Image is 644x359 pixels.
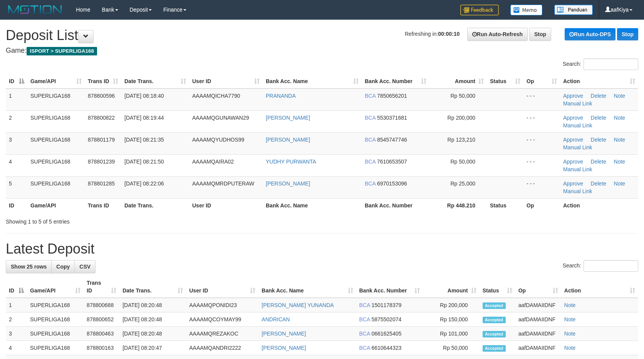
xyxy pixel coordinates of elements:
[483,345,506,352] span: Accepted
[56,264,70,270] span: Copy
[560,74,638,88] th: Action: activate to sort column ascending
[359,316,370,322] span: BCA
[262,316,290,322] a: ANDRICAN
[365,159,376,165] span: BCA
[124,115,164,121] span: [DATE] 08:19:44
[523,132,560,154] td: - - -
[523,176,560,198] td: - - -
[377,180,407,187] span: Copy 6970153096 to clipboard
[124,180,164,187] span: [DATE] 08:22:06
[258,276,356,298] th: Bank Acc. Name: activate to sort column ascending
[563,188,592,194] a: Manual Link
[27,154,85,176] td: SUPERLIGA168
[487,198,523,212] th: Status
[266,137,310,143] a: [PERSON_NAME]
[563,58,638,70] label: Search:
[617,28,638,40] a: Stop
[523,74,560,88] th: Op: activate to sort column ascending
[74,260,96,273] a: CSV
[563,100,592,107] a: Manual Link
[6,74,27,88] th: ID: activate to sort column descending
[450,159,475,165] span: Rp 50,000
[6,312,27,327] td: 2
[560,198,638,212] th: Action
[119,327,186,341] td: [DATE] 08:20:48
[124,93,164,99] span: [DATE] 08:18:40
[84,298,119,312] td: 878800688
[564,302,576,308] a: Note
[584,58,638,70] input: Search:
[362,198,429,212] th: Bank Acc. Number
[563,137,583,143] a: Approve
[11,264,47,270] span: Show 25 rows
[27,198,85,212] th: Game/API
[119,276,186,298] th: Date Trans.: activate to sort column ascending
[483,302,506,309] span: Accepted
[438,31,460,37] strong: 00:00:10
[6,176,27,198] td: 5
[262,345,306,351] a: [PERSON_NAME]
[266,180,310,187] a: [PERSON_NAME]
[467,28,528,41] a: Run Auto-Refresh
[614,159,626,165] a: Note
[515,327,561,341] td: aafDAMAIIDNF
[186,276,258,298] th: User ID: activate to sort column ascending
[6,341,27,355] td: 4
[377,159,407,165] span: Copy 7610653507 to clipboard
[192,159,234,165] span: AAAAMQAIRA02
[362,74,429,88] th: Bank Acc. Number: activate to sort column ascending
[189,74,263,88] th: User ID: activate to sort column ascending
[614,93,626,99] a: Note
[564,331,576,337] a: Note
[523,110,560,132] td: - - -
[423,341,480,355] td: Rp 50,000
[84,276,119,298] th: Trans ID: activate to sort column ascending
[563,93,583,99] a: Approve
[563,115,583,121] a: Approve
[423,276,480,298] th: Amount: activate to sort column ascending
[563,159,583,165] a: Approve
[6,260,52,273] a: Show 25 rows
[88,93,115,99] span: 878800596
[563,166,592,172] a: Manual Link
[554,5,593,15] img: panduan.png
[614,137,626,143] a: Note
[515,298,561,312] td: aafDAMAIIDNF
[371,302,401,308] span: Copy 1501178379 to clipboard
[6,88,27,111] td: 1
[377,115,407,121] span: Copy 5530371681 to clipboard
[85,74,121,88] th: Trans ID: activate to sort column ascending
[6,198,27,212] th: ID
[124,137,164,143] span: [DATE] 08:21:35
[429,198,487,212] th: Rp 448.210
[266,93,296,99] a: PRANANDA
[563,180,583,187] a: Approve
[359,345,370,351] span: BCA
[423,312,480,327] td: Rp 150,000
[423,298,480,312] td: Rp 200,000
[365,180,376,187] span: BCA
[84,341,119,355] td: 878800163
[359,302,370,308] span: BCA
[450,180,475,187] span: Rp 25,000
[377,93,407,99] span: Copy 7850656201 to clipboard
[563,144,592,150] a: Manual Link
[591,137,606,143] a: Delete
[27,298,84,312] td: SUPERLIGA168
[6,4,64,15] img: MOTION_logo.png
[365,93,376,99] span: BCA
[124,159,164,165] span: [DATE] 08:21:50
[88,137,115,143] span: 878801179
[262,302,334,308] a: [PERSON_NAME] YUNANDA
[27,47,97,55] span: ISPORT > SUPERLIGA168
[523,88,560,111] td: - - -
[27,176,85,198] td: SUPERLIGA168
[523,154,560,176] td: - - -
[6,28,638,43] h1: Deposit List
[614,180,626,187] a: Note
[405,31,460,37] span: Refreshing in:
[6,241,638,257] h1: Latest Deposit
[51,260,75,273] a: Copy
[487,74,523,88] th: Status: activate to sort column ascending
[79,264,91,270] span: CSV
